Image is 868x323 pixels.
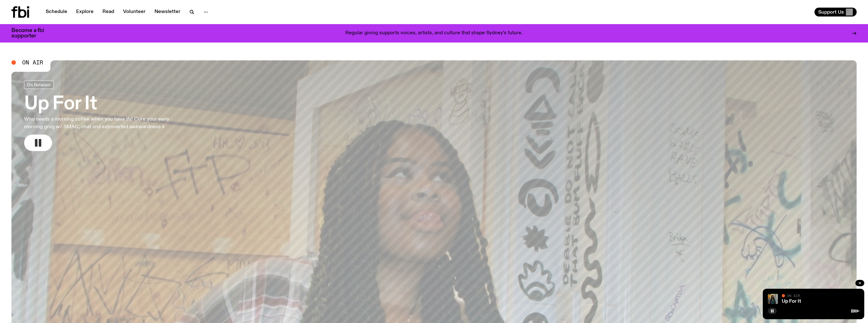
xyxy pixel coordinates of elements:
[22,60,43,65] span: On Air
[768,294,778,304] img: Ify - a Brown Skin girl with black braided twists, looking up to the side with her tongue stickin...
[24,81,54,89] a: On Rotation
[24,81,186,151] a: Up For ItWho needs a morning coffee when you have Ify! Cure your early morning grog w/ SMAC, chat...
[11,28,52,39] h3: Become a fbi supporter
[42,8,71,16] a: Schedule
[151,8,184,16] a: Newsletter
[72,8,97,16] a: Explore
[24,115,186,131] p: Who needs a morning coffee when you have Ify! Cure your early morning grog w/ SMAC, chat and extr...
[818,9,844,15] span: Support Us
[782,299,801,304] a: Up For It
[814,8,857,16] button: Support Us
[24,95,186,113] h3: Up For It
[119,8,149,16] a: Volunteer
[27,82,51,87] span: On Rotation
[99,8,118,16] a: Read
[787,293,800,298] span: On Air
[345,30,523,36] p: Regular giving supports voices, artists, and culture that shape Sydney’s future.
